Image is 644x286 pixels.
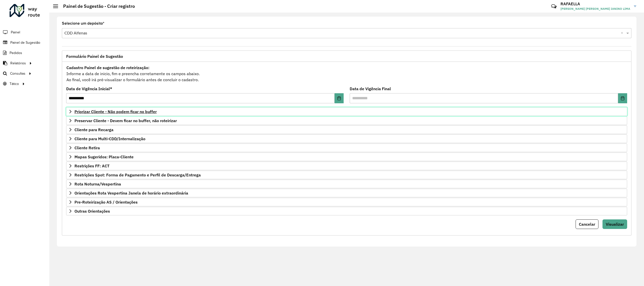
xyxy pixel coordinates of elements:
[74,182,121,186] span: Rota Noturna/Vespertina
[74,119,177,123] span: Preservar Cliente - Devem ficar no buffer, não roteirizar
[560,7,630,11] span: [PERSON_NAME] [PERSON_NAME] IANINO LIMA
[66,189,627,197] a: Orientações Rota Vespertina Janela de horário extraordinária
[66,64,627,83] div: Informe a data de inicio, fim e preencha corretamente os campos abaixo. Ao final, você irá pré-vi...
[66,153,627,161] a: Mapas Sugeridos: Placa-Cliente
[74,191,188,195] span: Orientações Rota Vespertina Janela de horário extraordinária
[335,93,344,103] button: Choose Date
[576,219,598,229] button: Cancelar
[602,219,627,229] button: Visualizar
[66,144,627,152] a: Cliente Retira
[66,162,627,170] a: Restrições FF: ACT
[66,125,627,134] a: Cliente para Recarga
[62,20,104,26] label: Selecione um depósito
[10,61,26,66] span: Relatórios
[548,1,559,12] a: Contato Rápido
[74,164,109,168] span: Restrições FF: ACT
[606,222,624,227] span: Visualizar
[66,65,149,70] strong: Cadastro Painel de sugestão de roteirização:
[58,4,135,9] h2: Painel de Sugestão - Criar registro
[66,207,627,215] a: Outras Orientações
[74,155,134,159] span: Mapas Sugeridos: Placa-Cliente
[74,137,145,141] span: Cliente para Multi-CDD/Internalização
[74,200,138,204] span: Pre-Roteirização AS / Orientações
[66,198,627,206] a: Pre-Roteirização AS / Orientações
[10,40,40,45] span: Painel de Sugestão
[11,30,20,35] span: Painel
[66,134,627,143] a: Cliente para Multi-CDD/Internalização
[74,128,113,132] span: Cliente para Recarga
[579,222,595,227] span: Cancelar
[66,180,627,188] a: Rota Noturna/Vespertina
[66,107,627,116] a: Priorizar Cliente - Não podem ficar no buffer
[560,2,630,6] h3: RAFAELLA
[10,71,25,76] span: Consultas
[74,173,201,177] span: Restrições Spot: Forma de Pagamento e Perfil de Descarga/Entrega
[74,209,110,213] span: Outras Orientações
[74,146,100,150] span: Cliente Retira
[618,93,627,103] button: Choose Date
[350,86,391,92] label: Data de Vigência Final
[621,30,625,36] span: Clear all
[10,81,19,86] span: Tático
[66,54,123,58] span: Formulário Painel de Sugestão
[66,86,112,92] label: Data de Vigência Inicial
[10,50,22,56] span: Pedidos
[74,110,157,114] span: Priorizar Cliente - Não podem ficar no buffer
[66,116,627,125] a: Preservar Cliente - Devem ficar no buffer, não roteirizar
[66,171,627,179] a: Restrições Spot: Forma de Pagamento e Perfil de Descarga/Entrega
